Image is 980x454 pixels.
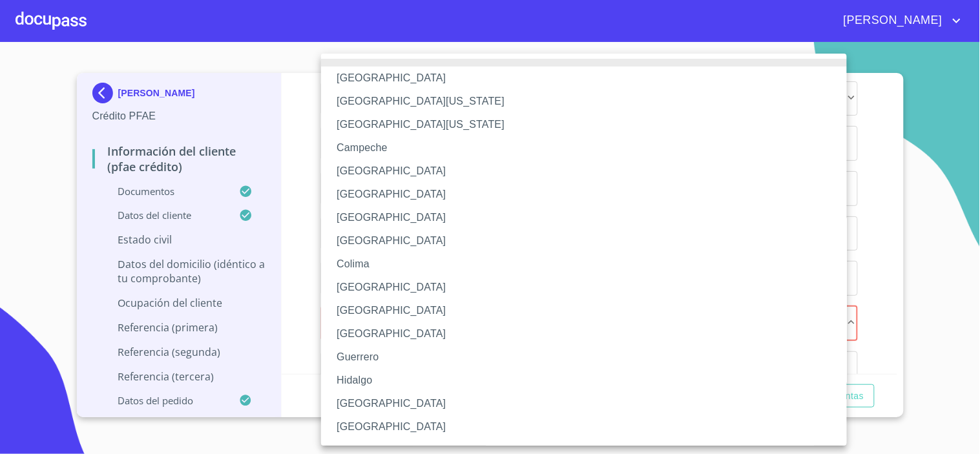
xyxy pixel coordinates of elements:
[321,160,858,183] li: [GEOGRAPHIC_DATA]
[321,369,858,392] li: Hidalgo
[321,67,858,90] li: [GEOGRAPHIC_DATA]
[321,392,858,415] li: [GEOGRAPHIC_DATA]
[321,229,858,253] li: [GEOGRAPHIC_DATA]
[321,253,858,276] li: Colima
[321,113,858,136] li: [GEOGRAPHIC_DATA][US_STATE]
[321,183,858,206] li: [GEOGRAPHIC_DATA]
[321,136,858,160] li: Campeche
[321,206,858,229] li: [GEOGRAPHIC_DATA]
[321,276,858,299] li: [GEOGRAPHIC_DATA]
[321,299,858,322] li: [GEOGRAPHIC_DATA]
[321,415,858,439] li: [GEOGRAPHIC_DATA]
[321,322,858,346] li: [GEOGRAPHIC_DATA]
[321,346,858,369] li: Guerrero
[321,90,858,113] li: [GEOGRAPHIC_DATA][US_STATE]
